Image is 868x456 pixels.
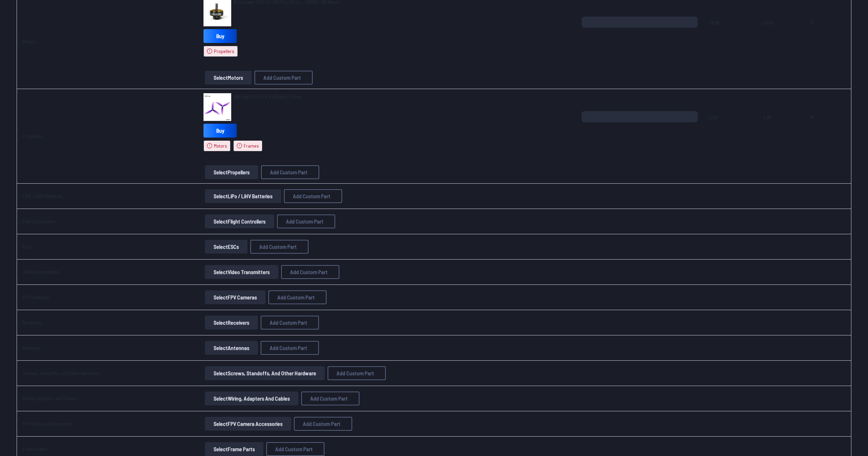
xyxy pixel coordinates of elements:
button: SelectPropellers [205,165,258,179]
span: Add Custom Part [286,219,323,224]
a: Wiring, Adapters and Cables [23,395,78,401]
button: SelectFPV Camera Accessories [205,417,291,431]
button: Add Custom Part [261,341,319,355]
button: Add Custom Part [266,442,324,456]
span: Add Custom Part [259,244,297,249]
button: SelectESCs [205,240,248,254]
span: Add Custom Part [277,295,315,300]
span: Add Custom Part [303,421,340,427]
a: SelectFPV Cameras [203,290,267,304]
span: Propellers [214,48,234,55]
button: SelectWiring, Adapters and Cables [205,392,298,405]
a: FPV Camera Accessories [23,421,72,427]
span: Add Custom Part [310,396,348,401]
button: Add Custom Part [284,189,342,203]
button: Add Custom Part [250,240,309,254]
span: 2.99 [763,111,792,144]
button: SelectVideo Transmitters [205,265,278,279]
span: 28.99 [709,17,752,50]
button: SelectFlight Controllers [205,214,274,228]
button: Add Custom Part [261,316,319,330]
button: Add Custom Part [301,392,359,405]
span: Motors [214,142,227,149]
button: Add Custom Part [328,366,386,380]
span: Add Custom Part [275,446,313,452]
span: Add Custom Part [270,345,307,351]
button: Add Custom Part [261,165,319,179]
button: SelectMotors [205,71,252,85]
span: Frames [244,142,259,149]
button: Add Custom Part [254,71,313,85]
a: Buy [203,29,237,43]
button: Add Custom Part [294,417,352,431]
button: SelectLiPo / LiHV Batteries [205,189,281,203]
a: HQProp R29 5129 Tri-Blade 5" Prop [234,93,301,100]
button: SelectScrews, Standoffs, and Other Hardware [205,366,325,380]
a: SelectScrews, Standoffs, and Other Hardware [203,366,326,380]
a: Buy [203,124,237,138]
span: Add Custom Part [293,193,330,199]
a: SelectMotors [203,71,253,85]
button: SelectReceivers [205,316,258,330]
a: Frame Parts [23,446,47,452]
a: ESCs [23,244,33,249]
a: LiPo / LiHV Batteries [23,193,63,199]
button: Add Custom Part [281,265,339,279]
a: SelectWiring, Adapters and Cables [203,392,300,405]
a: FPV Cameras [23,294,49,300]
img: image [203,93,231,121]
a: Receivers [23,319,42,325]
span: Add Custom Part [270,320,307,325]
a: SelectVideo Transmitters [203,265,280,279]
a: SelectLiPo / LiHV Batteries [203,189,283,203]
a: SelectFrame Parts [203,442,265,456]
span: HQProp R29 5129 Tri-Blade 5" Prop [234,94,301,99]
span: Add Custom Part [290,269,328,275]
a: SelectFPV Camera Accessories [203,417,293,431]
span: 2.99 [709,111,752,144]
a: Propellers [23,133,43,139]
a: SelectFlight Controllers [203,214,276,228]
a: SelectAntennas [203,341,259,355]
a: Motors [23,38,36,44]
span: Add Custom Part [263,75,301,80]
button: SelectFPV Cameras [205,290,266,304]
span: 28.99 [763,17,792,50]
button: Add Custom Part [268,290,327,304]
button: SelectAntennas [205,341,258,355]
span: Add Custom Part [270,169,307,175]
a: Flight Controllers [23,218,56,224]
a: SelectESCs [203,240,249,254]
a: Screws, Standoffs, and Other Hardware [23,370,100,376]
a: SelectReceivers [203,316,259,330]
button: Add Custom Part [277,214,335,228]
span: Add Custom Part [337,370,374,376]
a: Antennas [23,345,41,351]
a: SelectPropellers [203,165,260,179]
a: Video Transmitters [23,269,60,275]
button: SelectFrame Parts [205,442,263,456]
